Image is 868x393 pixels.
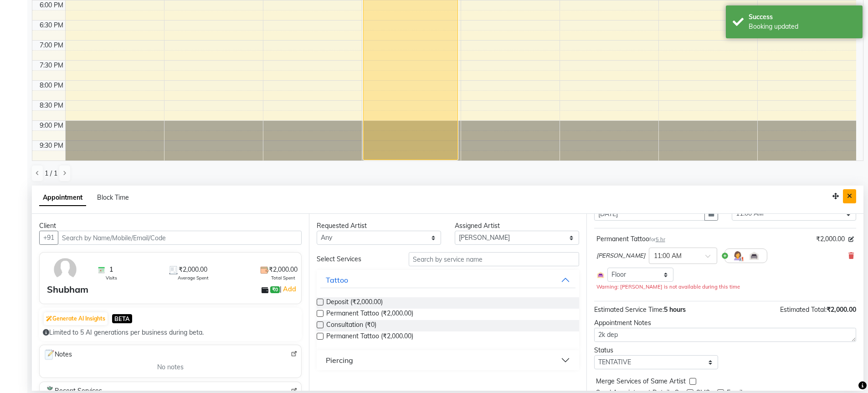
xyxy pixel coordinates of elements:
[38,21,65,30] div: 6:30 PM
[649,236,665,243] small: for
[780,305,827,314] span: Estimated Total:
[109,265,113,274] span: 1
[409,252,579,266] input: Search by service name
[594,318,856,328] div: Appointment Notes
[749,12,856,22] div: Success
[97,193,129,202] span: Block Time
[843,189,856,203] button: Close
[596,271,605,279] img: Interior.png
[112,314,132,323] span: BETA
[179,265,207,274] span: ₹2,000.00
[310,254,402,264] div: Select Services
[594,305,664,314] span: Estimated Service Time:
[38,61,65,70] div: 7:30 PM
[848,237,854,242] i: Edit price
[320,352,575,368] button: Piercing
[596,234,665,244] div: Permanent Tattoo
[38,101,65,110] div: 8:30 PM
[38,0,65,10] div: 6:00 PM
[596,284,740,290] small: Warning: [PERSON_NAME] is not available during this time
[43,349,72,361] span: Notes
[38,41,65,50] div: 7:00 PM
[596,377,686,388] span: Merge Services of Same Artist
[320,272,575,288] button: Tattoo
[594,207,705,221] input: yyyy-mm-dd
[39,221,302,231] div: Client
[106,274,117,281] span: Visits
[39,231,58,245] button: +91
[732,250,743,261] img: Hairdresser.png
[455,221,579,231] div: Assigned Artist
[326,331,413,343] span: Permanent Tattoo (₹2,000.00)
[157,362,184,372] span: No notes
[656,236,665,243] span: 5 hr
[52,256,78,283] img: avatar
[280,285,298,293] span: |
[816,234,845,244] span: ₹2,000.00
[45,169,57,178] span: 1 / 1
[326,274,348,285] div: Tattoo
[749,22,856,31] div: Booking updated
[44,312,108,325] button: Generate AI Insights
[270,286,280,294] span: ₹0
[594,346,719,355] div: Status
[43,328,298,337] div: Limited to 5 AI generations per business during beta.
[271,274,295,281] span: Total Spent
[58,231,302,245] input: Search by Name/Mobile/Email/Code
[178,274,209,281] span: Average Spent
[326,309,413,320] span: Permanent Tattoo (₹2,000.00)
[269,265,298,274] span: ₹2,000.00
[326,297,383,309] span: Deposit (₹2,000.00)
[38,81,65,90] div: 8:00 PM
[664,305,686,314] span: 5 hours
[38,141,65,150] div: 9:30 PM
[749,250,760,261] img: Interior.png
[317,221,441,231] div: Requested Artist
[282,284,298,295] a: Add
[827,305,856,314] span: ₹2,000.00
[38,121,65,130] div: 9:00 PM
[596,251,645,260] span: [PERSON_NAME]
[39,190,86,206] span: Appointment
[326,355,353,366] div: Piercing
[326,320,376,331] span: Consultation (₹0)
[47,283,88,296] div: Shubham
